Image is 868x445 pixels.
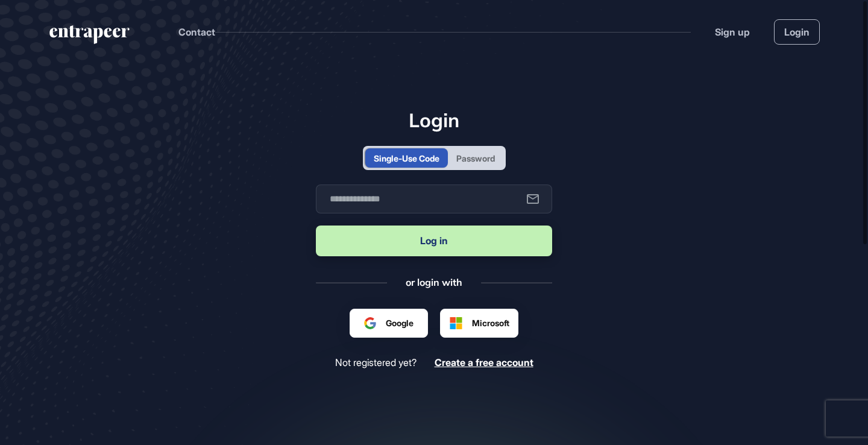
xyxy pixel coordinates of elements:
[316,109,552,131] h1: Login
[774,19,820,45] a: Login
[472,317,509,329] span: Microsoft
[374,152,439,165] div: Single-Use Code
[178,24,215,40] button: Contact
[335,357,417,368] span: Not registered yet?
[435,357,533,368] a: Create a free account
[316,226,552,256] button: Log in
[715,25,750,39] a: Sign up
[406,276,462,289] div: or login with
[435,356,533,368] span: Create a free account
[48,25,131,48] a: entrapeer-logo
[456,152,495,165] div: Password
